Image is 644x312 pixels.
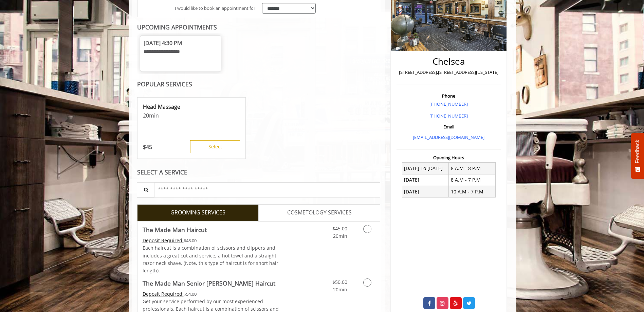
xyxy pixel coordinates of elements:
p: [STREET_ADDRESS],[STREET_ADDRESS][US_STATE] [398,69,499,76]
p: 20 [143,112,240,119]
span: $ [143,143,146,151]
div: $48.00 [143,237,279,244]
a: [EMAIL_ADDRESS][DOMAIN_NAME] [413,134,484,140]
div: $54.00 [143,290,279,298]
h3: Opening Hours [397,155,501,160]
div: SELECT A SERVICE [137,169,381,175]
a: [PHONE_NUMBER] [429,113,468,119]
h2: Chelsea [398,57,499,66]
span: Feedback [634,140,641,163]
td: 8 A.M - 7 P.M [449,174,496,186]
a: [PHONE_NUMBER] [429,101,468,107]
button: Select [190,140,240,153]
b: POPULAR SERVICES [137,80,192,88]
p: Head Massage [143,103,240,110]
span: 20min [333,233,347,239]
span: [DATE] 4:30 PM [144,39,182,47]
b: The Made Man Haircut [143,225,207,234]
td: 8 A.M - 8 P.M [449,163,496,174]
b: The Made Man Senior [PERSON_NAME] Haircut [143,278,275,288]
span: min [149,112,159,119]
span: $50.00 [332,279,347,285]
td: [DATE] [402,174,449,186]
span: I would like to book an appointment for [175,5,255,12]
button: Feedback - Show survey [631,133,644,179]
span: $45.00 [332,225,347,232]
span: GROOMING SERVICES [170,208,225,217]
span: COSMETOLOGY SERVICES [287,208,352,217]
span: This service needs some Advance to be paid before we block your appointment [143,237,184,244]
td: [DATE] To [DATE] [402,163,449,174]
p: 45 [143,143,152,151]
td: 10 A.M - 7 P.M [449,186,496,197]
span: Each haircut is a combination of scissors and clippers and includes a great cut and service, a ho... [143,245,278,274]
span: 20min [333,286,347,293]
span: This service needs some Advance to be paid before we block your appointment [143,291,184,297]
button: Service Search [137,182,154,197]
td: [DATE] [402,186,449,197]
h3: Email [398,124,499,129]
b: UPCOMING APPOINTMENTS [137,23,217,31]
h3: Phone [398,93,499,98]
